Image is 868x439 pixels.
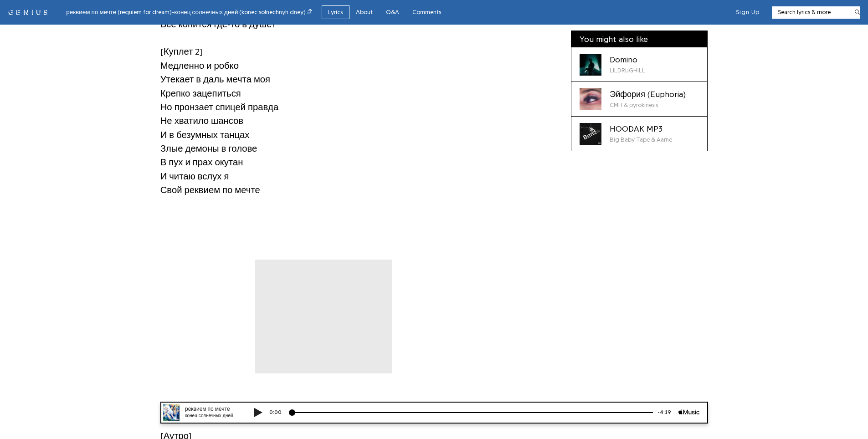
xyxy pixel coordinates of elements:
div: реквием по мечте [32,4,87,11]
input: Search lyrics & more [772,8,849,17]
div: CMH & pyrokinesis [610,101,686,110]
div: Big Baby Tape & Aarne [610,135,672,144]
div: конец солнечных дней [32,11,87,18]
div: Cover art for Domino by LILDRUGHILL [580,54,601,76]
a: Cover art for HOODAK MP3 by Big Baby Tape & AarneHOODAK MP3Big Baby Tape & Aarne [571,117,707,151]
div: Эйфория (Euphoria) [610,88,686,101]
a: Q&A [380,5,406,20]
div: реквием по мечте (requiem for dream) - конец солнечных дней (konec solnechnyh dney) [66,7,312,17]
a: Cover art for Эйфория (Euphoria) by CMH & pyrokinesisЭйфория (Euphoria)CMH & pyrokinesis [571,82,707,117]
a: Lyrics [322,5,349,20]
a: Comments [406,5,448,20]
div: Cover art for HOODAK MP3 by Big Baby Tape & Aarne [580,123,601,145]
div: You might also like [571,31,707,48]
div: HOODAK MP3 [610,123,672,135]
div: LILDRUGHILL [610,66,645,75]
a: Cover art for Domino by LILDRUGHILLDominoLILDRUGHILL [571,48,707,82]
div: -4:19 [500,7,525,15]
div: Cover art for Эйфория (Euphoria) by CMH & pyrokinesis [580,88,601,110]
a: About [349,5,380,20]
img: 72x72bb.jpg [10,3,26,19]
div: Domino [610,54,645,66]
button: Sign Up [736,8,760,16]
